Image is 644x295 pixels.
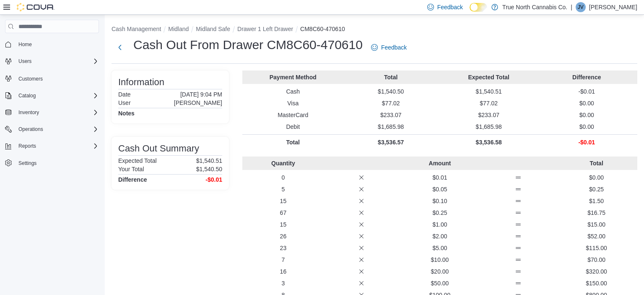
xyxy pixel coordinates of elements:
button: Inventory [2,107,102,118]
button: Reports [2,140,102,152]
button: Catalog [2,90,102,102]
p: Visa [246,99,340,107]
button: Users [15,56,35,66]
p: Total [559,159,634,167]
button: Midland [168,26,189,32]
h4: Difference [118,176,147,183]
p: Expected Total [441,73,536,81]
p: 5 [246,185,321,193]
p: 15 [246,220,321,229]
p: Quantity [246,159,321,167]
p: $1,685.98 [441,123,536,131]
a: Feedback [368,39,410,56]
p: $1,540.51 [441,87,536,96]
p: $1.50 [559,197,634,205]
p: $233.07 [344,111,439,119]
button: Next [112,39,128,56]
p: MasterCard [246,111,340,119]
p: True North Cannabis Co. [502,2,567,12]
p: | [571,2,572,12]
button: CM8C60-470610 [300,26,345,32]
img: Cova [17,3,55,11]
p: Debit [246,123,340,131]
span: Catalog [15,91,99,101]
h1: Cash Out From Drawer CM8C60-470610 [133,37,363,53]
p: $3,536.58 [441,138,536,146]
span: Users [18,58,31,65]
div: Joseph Voth [576,2,586,12]
span: Settings [15,158,99,168]
button: Customers [2,72,102,84]
p: 26 [246,232,321,240]
p: Payment Method [246,73,340,81]
h6: Your Total [118,166,144,172]
span: JV [578,2,584,12]
button: Operations [15,124,47,134]
p: $0.00 [540,111,634,119]
p: $1,685.98 [344,123,439,131]
p: Total [246,138,340,146]
p: 0 [246,173,321,182]
h4: -$0.01 [205,176,222,183]
h3: Cash Out Summary [118,144,199,154]
span: Customers [18,76,43,82]
p: $233.07 [441,111,536,119]
p: $0.05 [402,185,478,193]
p: [DATE] 9:04 PM [180,91,222,98]
p: $1,540.50 [344,87,439,96]
h3: Information [118,77,164,87]
nav: Complex example [5,35,99,191]
h4: Notes [118,110,135,117]
button: Cash Management [112,26,161,32]
span: Users [15,56,99,66]
span: Home [18,41,32,48]
span: Operations [18,126,43,133]
button: Reports [15,141,39,151]
p: $2.00 [402,232,478,240]
p: $52.00 [559,232,634,240]
p: $0.01 [402,173,478,182]
p: Amount [402,159,478,167]
p: Cash [246,87,340,96]
nav: An example of EuiBreadcrumbs [112,25,637,35]
p: $0.10 [402,197,478,205]
p: 7 [246,256,321,264]
p: 3 [246,279,321,287]
p: $10.00 [402,256,478,264]
span: Home [15,39,99,50]
p: $70.00 [559,256,634,264]
p: $16.75 [559,209,634,217]
a: Home [15,39,35,50]
p: $150.00 [559,279,634,287]
p: $0.25 [402,209,478,217]
input: Dark Mode [470,3,487,12]
p: $20.00 [402,267,478,276]
span: Operations [15,124,99,134]
p: Difference [540,73,634,81]
p: $0.00 [540,99,634,107]
p: $0.00 [540,123,634,131]
button: Drawer 1 Left Drawer [237,26,293,32]
p: $0.25 [559,185,634,193]
button: Home [2,38,102,50]
p: $5.00 [402,244,478,252]
span: Feedback [437,3,463,11]
button: Midland Safe [196,26,230,32]
p: $77.02 [344,99,439,107]
p: [PERSON_NAME] [174,99,222,106]
p: $15.00 [559,220,634,229]
button: Inventory [15,107,42,117]
button: Catalog [15,91,39,101]
p: 67 [246,209,321,217]
h6: Date [118,91,131,98]
p: 15 [246,197,321,205]
span: Inventory [15,107,99,117]
p: -$0.01 [540,138,634,146]
p: $320.00 [559,267,634,276]
p: $115.00 [559,244,634,252]
span: Inventory [18,109,39,116]
span: Catalog [18,92,36,99]
p: $77.02 [441,99,536,107]
p: Total [344,73,439,81]
span: Feedback [381,43,407,52]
